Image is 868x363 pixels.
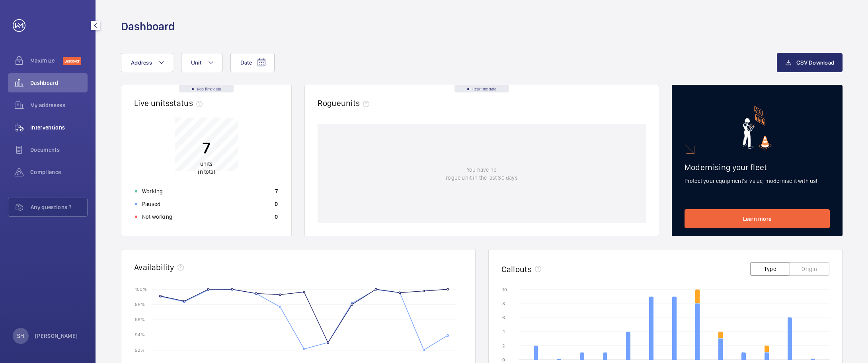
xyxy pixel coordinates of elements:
[191,59,201,66] span: Unit
[31,203,87,211] span: Any questions ?
[685,177,830,185] p: Protect your equipment's value, modernise it with us!
[121,53,173,72] button: Address
[134,262,174,272] h2: Availability
[341,98,373,108] span: units
[685,209,830,228] a: Learn more
[142,187,163,195] p: Working
[446,166,517,182] p: You have no rogue unit in the last 30 days
[63,57,81,65] span: Discover
[134,98,206,108] h2: Live units
[743,106,772,149] img: marketing-card.svg
[454,85,509,92] div: Real time data
[181,53,222,72] button: Unit
[135,302,145,307] text: 98 %
[30,124,88,131] span: Interventions
[230,53,275,72] button: Date
[198,160,215,176] p: in total
[502,357,505,363] text: 0
[30,57,63,65] span: Maximize
[35,332,78,340] p: [PERSON_NAME]
[30,168,88,176] span: Compliance
[131,59,152,66] span: Address
[750,262,790,276] button: Type
[275,187,278,195] p: 7
[796,59,834,66] span: CSV Download
[502,301,505,306] text: 8
[275,200,278,208] p: 0
[135,347,144,353] text: 92 %
[200,161,213,167] span: units
[135,286,147,292] text: 100 %
[30,101,88,109] span: My addresses
[501,264,532,274] h2: Callouts
[777,53,843,72] button: CSV Download
[17,332,24,340] p: SH
[135,317,145,322] text: 96 %
[198,138,215,158] p: 7
[790,262,829,276] button: Origin
[502,287,507,292] text: 10
[502,343,505,349] text: 2
[170,98,206,108] span: status
[502,315,505,320] text: 6
[135,332,145,337] text: 94 %
[30,79,88,87] span: Dashboard
[318,98,373,108] h2: Rogue
[502,329,505,334] text: 4
[240,59,252,66] span: Date
[121,19,175,34] h1: Dashboard
[30,146,88,154] span: Documents
[275,213,278,221] p: 0
[142,200,160,208] p: Paused
[685,162,830,172] h2: Modernising your fleet
[142,213,172,221] p: Not working
[179,85,234,92] div: Real time data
